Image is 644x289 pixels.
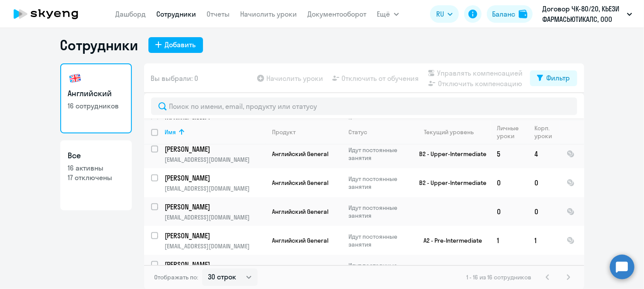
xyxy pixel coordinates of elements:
div: Фильтр [547,73,570,83]
span: Английский General [272,150,329,158]
td: 1 [528,226,560,255]
p: Идут постоянные занятия [349,204,409,219]
a: Сотрудники [157,10,196,18]
span: 1 - 16 из 16 сотрудников [467,273,532,281]
p: Идут постоянные занятия [349,233,409,248]
td: 0 [528,255,560,284]
button: Договор ЧК-80/20, КЬЕЗИ ФАРМАСЬЮТИКАЛС, ООО [538,3,637,24]
button: Добавить [148,37,203,53]
p: 17 отключены [68,173,124,182]
div: Имя [165,128,176,136]
p: [EMAIL_ADDRESS][DOMAIN_NAME] [165,213,265,221]
a: [PERSON_NAME] [165,202,265,212]
div: Личные уроки [497,124,522,140]
div: Имя [165,128,265,136]
p: 16 активны [68,163,124,173]
h3: Английский [68,88,124,99]
span: Ещё [377,9,390,19]
p: [PERSON_NAME] [165,260,264,269]
a: Дашборд [116,10,146,18]
a: Начислить уроки [241,10,297,18]
div: Корп. уроки [535,124,559,140]
span: Английский General [272,179,329,187]
td: 0 [528,197,560,226]
a: [PERSON_NAME] [165,173,265,183]
div: Статус [349,128,409,136]
td: A2 - Pre-Intermediate [409,226,490,255]
span: Отображать по: [155,273,199,281]
td: B2 - Upper-Intermediate [409,168,490,197]
p: Идут постоянные занятия [349,261,409,277]
p: Идут постоянные занятия [349,175,409,191]
button: Балансbalance [487,5,533,23]
h3: Все [68,150,124,161]
a: Отчеты [207,10,230,18]
button: RU [430,5,459,23]
td: B1 - Intermediate [409,255,490,284]
td: 0 [528,168,560,197]
p: [PERSON_NAME] [165,173,264,183]
div: Текущий уровень [424,128,474,136]
td: 0 [490,168,528,197]
p: [EMAIL_ADDRESS][DOMAIN_NAME] [165,185,265,192]
div: Баланс [492,9,515,19]
td: 5 [490,139,528,168]
a: Документооборот [308,10,367,18]
p: 16 сотрудников [68,101,124,111]
p: [PERSON_NAME] [165,202,264,212]
p: [PERSON_NAME] [165,144,264,154]
p: [EMAIL_ADDRESS][DOMAIN_NAME] [165,242,265,250]
a: [PERSON_NAME] [165,260,265,269]
div: Продукт [272,128,296,136]
span: RU [436,9,444,19]
span: Английский General [272,237,329,244]
p: Договор ЧК-80/20, КЬЕЗИ ФАРМАСЬЮТИКАЛС, ООО [542,3,623,24]
input: Поиск по имени, email, продукту или статусу [151,97,577,115]
h1: Сотрудники [60,36,138,54]
td: B2 - Upper-Intermediate [409,139,490,168]
a: Все16 активны17 отключены [60,140,132,210]
a: Английский16 сотрудников [60,63,132,133]
span: Вы выбрали: 0 [151,73,199,84]
td: 1 [490,255,528,284]
p: [PERSON_NAME] [165,231,264,240]
td: 4 [528,139,560,168]
button: Фильтр [530,70,577,86]
div: Продукт [272,128,341,136]
img: english [68,71,82,85]
div: Личные уроки [497,124,527,140]
a: [PERSON_NAME] [165,231,265,240]
td: 0 [490,197,528,226]
div: Корп. уроки [535,124,554,140]
a: [PERSON_NAME] [165,144,265,154]
p: Идут постоянные занятия [349,146,409,162]
button: Ещё [377,5,399,23]
p: [EMAIL_ADDRESS][DOMAIN_NAME] [165,156,265,164]
span: Английский General [272,208,329,216]
img: balance [519,10,527,18]
div: Текущий уровень [416,128,490,136]
div: Статус [349,128,368,136]
div: Добавить [165,39,196,50]
td: 1 [490,226,528,255]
